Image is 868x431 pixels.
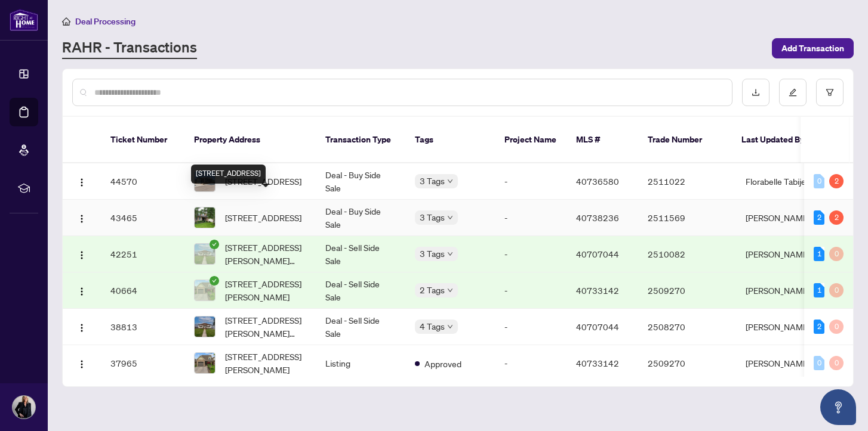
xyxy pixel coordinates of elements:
[736,163,826,200] td: Florabelle Tabije
[638,272,736,309] td: 2509270
[495,309,567,345] td: -
[316,200,405,236] td: Deal - Buy Side Sale
[789,88,797,97] span: edit
[638,200,736,236] td: 2511569
[638,236,736,272] td: 2510082
[101,272,184,309] td: 40664
[72,354,91,373] button: Logo
[736,200,826,236] td: [PERSON_NAME]
[101,345,184,382] td: 37965
[225,277,306,303] span: [STREET_ADDRESS][PERSON_NAME]
[77,250,87,260] img: Logo
[495,345,567,382] td: -
[736,309,826,345] td: [PERSON_NAME]
[447,287,453,293] span: down
[829,210,844,225] div: 2
[447,178,453,184] span: down
[638,345,736,382] td: 2509270
[576,321,619,332] span: 40707044
[420,174,445,188] span: 3 Tags
[62,38,197,59] a: RAHR - Transactions
[62,17,70,26] span: home
[779,79,807,106] button: edit
[829,320,844,334] div: 0
[495,200,567,236] td: -
[736,345,826,382] td: [PERSON_NAME]
[72,244,91,263] button: Logo
[225,241,306,267] span: [STREET_ADDRESS][PERSON_NAME][PERSON_NAME]
[184,117,316,163] th: Property Address
[752,88,760,97] span: download
[576,249,619,259] span: 40707044
[210,240,219,249] span: check-circle
[195,244,215,264] img: thumbnail-img
[72,208,91,227] button: Logo
[820,389,856,425] button: Open asap
[195,353,215,373] img: thumbnail-img
[316,272,405,309] td: Deal - Sell Side Sale
[225,211,301,224] span: [STREET_ADDRESS]
[77,178,87,187] img: Logo
[101,200,184,236] td: 43465
[210,276,219,286] span: check-circle
[420,283,445,297] span: 2 Tags
[77,214,87,224] img: Logo
[195,317,215,337] img: thumbnail-img
[101,163,184,200] td: 44570
[495,163,567,200] td: -
[77,359,87,369] img: Logo
[638,117,732,163] th: Trade Number
[420,247,445,261] span: 3 Tags
[195,280,215,300] img: thumbnail-img
[191,165,266,184] div: [STREET_ADDRESS]
[829,356,844,370] div: 0
[826,88,834,97] span: filter
[732,117,821,163] th: Last Updated By
[316,117,405,163] th: Transaction Type
[495,117,567,163] th: Project Name
[77,287,87,296] img: Logo
[576,212,619,223] span: 40738236
[101,117,184,163] th: Ticket Number
[424,357,461,370] span: Approved
[576,285,619,296] span: 40733142
[829,174,844,188] div: 2
[316,345,405,382] td: Listing
[195,207,215,228] img: thumbnail-img
[576,176,619,187] span: 40736580
[638,163,736,200] td: 2511022
[316,309,405,345] td: Deal - Sell Side Sale
[816,79,844,106] button: filter
[225,350,306,376] span: [STREET_ADDRESS][PERSON_NAME]
[316,236,405,272] td: Deal - Sell Side Sale
[447,215,453,221] span: down
[814,210,824,225] div: 2
[772,38,854,58] button: Add Transaction
[420,210,445,224] span: 3 Tags
[316,163,405,200] td: Deal - Buy Side Sale
[495,236,567,272] td: -
[567,117,638,163] th: MLS #
[405,117,495,163] th: Tags
[576,358,619,368] span: 40733142
[101,236,184,272] td: 42251
[447,324,453,330] span: down
[72,172,91,191] button: Logo
[495,272,567,309] td: -
[638,309,736,345] td: 2508270
[72,317,91,336] button: Logo
[77,323,87,333] img: Logo
[13,396,35,418] img: Profile Icon
[814,356,824,370] div: 0
[10,9,38,31] img: logo
[829,247,844,261] div: 0
[420,320,445,333] span: 4 Tags
[72,281,91,300] button: Logo
[814,320,824,334] div: 2
[101,309,184,345] td: 38813
[742,79,769,106] button: download
[75,16,136,27] span: Deal Processing
[225,314,306,340] span: [STREET_ADDRESS][PERSON_NAME][PERSON_NAME]
[814,247,824,261] div: 1
[447,251,453,257] span: down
